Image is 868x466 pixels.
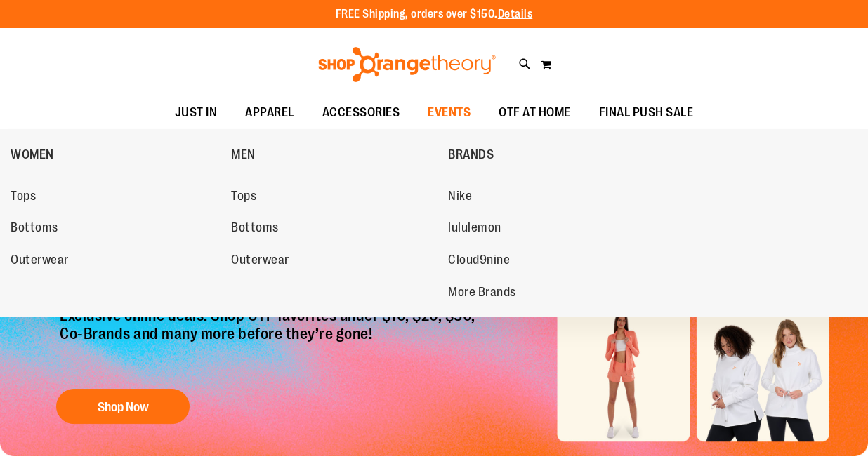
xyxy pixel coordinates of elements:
span: BRANDS [448,147,494,165]
span: Cloud9nine [448,253,510,270]
a: WOMEN [11,136,224,173]
span: lululemon [448,220,501,238]
span: Bottoms [231,220,279,238]
span: Tops [11,189,36,206]
span: MEN [231,147,256,165]
span: APPAREL [245,97,294,128]
span: Tops [231,189,256,206]
p: Exclusive online deals! Shop OTF favorites under $10, $20, $50, Co-Brands and many more before th... [49,307,489,375]
span: EVENTS [428,97,471,128]
span: Bottoms [11,220,58,238]
a: JUST IN [161,97,232,129]
a: BRANDS [448,136,662,173]
a: FINAL PUSH SALE [585,97,708,129]
span: OTF AT HOME [499,97,571,128]
span: Outerwear [231,253,289,270]
a: MEN [231,136,441,173]
span: FINAL PUSH SALE [599,97,694,128]
p: FREE Shipping, orders over $150. [336,6,533,22]
a: ACCESSORIES [308,97,414,129]
span: WOMEN [11,147,54,165]
a: OTF AT HOME [485,97,585,129]
button: Shop Now [56,389,190,424]
span: ACCESSORIES [322,97,400,128]
span: JUST IN [175,97,218,128]
a: EVENTS [414,97,485,129]
span: More Brands [448,285,516,302]
span: Nike [448,189,472,206]
a: APPAREL [231,97,308,129]
span: Outerwear [11,253,69,270]
img: Shop Orangetheory [316,47,498,82]
a: Details [498,8,533,20]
